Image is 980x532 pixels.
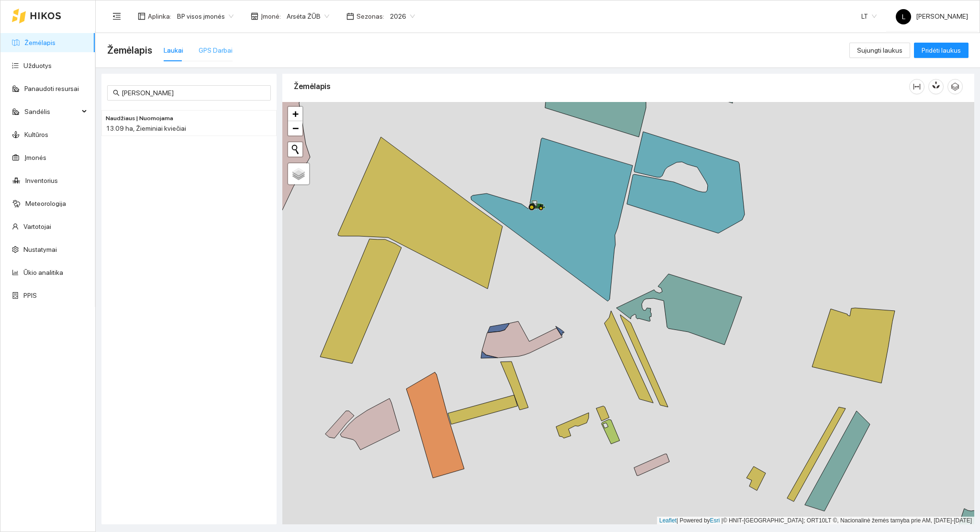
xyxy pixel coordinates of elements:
span: 2026 [390,9,415,23]
div: | Powered by © HNIT-[GEOGRAPHIC_DATA]; ORT10LT ©, Nacionalinė žemės tarnyba prie AM, [DATE]-[DATE] [657,517,974,525]
a: Užduotys [23,62,52,69]
a: Sujungti laukus [849,46,910,54]
span: BP visos įmonės [177,9,234,23]
a: Meteorologija [25,200,66,207]
span: Įmonė : [261,11,281,22]
span: shop [251,12,258,20]
a: Įmonės [24,154,46,161]
span: menu-fold [112,12,121,21]
span: [PERSON_NAME] [896,12,968,20]
span: L [902,9,905,24]
a: Inventorius [25,177,58,184]
a: Layers [288,163,309,184]
span: Arsėta ŽŪB [287,9,329,23]
button: Initiate a new search [288,142,302,157]
span: + [292,108,299,120]
span: column-width [910,83,924,91]
span: LT [861,9,877,23]
button: column-width [909,79,924,94]
a: Esri [710,517,720,524]
span: Sandėlis [24,102,79,121]
a: Panaudoti resursai [24,85,79,92]
span: 13.09 ha, Žieminiai kviečiai [106,125,186,132]
span: Aplinka : [148,11,171,22]
a: Vartotojai [23,223,51,230]
button: menu-fold [107,7,126,26]
button: Pridėti laukus [914,43,969,58]
a: Zoom out [288,121,302,136]
a: Ūkio analitika [23,269,63,276]
button: Sujungti laukus [849,43,910,58]
span: Sujungti laukus [857,45,902,56]
span: search [113,90,120,96]
span: Pridėti laukus [922,45,961,56]
span: Žemėlapis [107,43,152,58]
span: | [722,517,723,524]
a: Žemėlapis [24,39,56,46]
div: GPS Darbai [199,45,233,56]
div: Žemėlapis [294,73,909,100]
a: Nustatymai [23,246,57,253]
input: Paieška [122,88,265,98]
span: Sezonas : [356,11,384,22]
span: calendar [346,12,354,20]
span: Naudžiaus | Nuomojama [106,114,173,123]
div: Laukai [164,45,183,56]
span: − [292,122,299,134]
a: Zoom in [288,107,302,121]
a: Pridėti laukus [914,46,969,54]
span: layout [138,12,145,20]
a: Leaflet [659,517,677,524]
a: Kultūros [24,131,48,138]
a: PPIS [23,292,37,299]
